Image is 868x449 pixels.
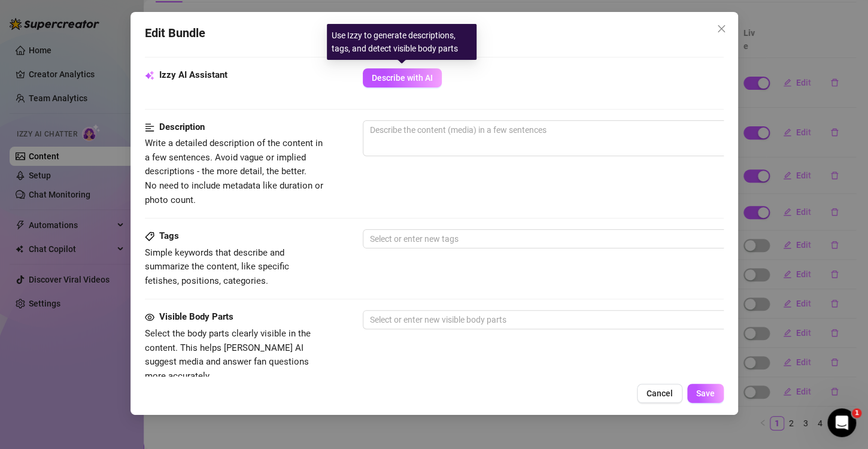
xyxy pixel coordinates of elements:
[372,73,433,83] span: Describe with AI
[327,24,477,60] div: Use Izzy to generate descriptions, tags, and detect visible body parts
[696,389,715,398] span: Save
[159,122,205,132] strong: Description
[145,328,311,381] span: Select the body parts clearly visible in the content. This helps [PERSON_NAME] AI suggest media a...
[712,24,731,34] span: Close
[159,69,227,80] strong: Izzy AI Assistant
[145,232,154,241] span: tag
[827,408,856,437] iframe: Intercom live chat
[159,311,233,322] strong: Visible Body Parts
[145,247,289,286] span: Simple keywords that describe and summarize the content, like specific fetishes, positions, categ...
[363,68,442,87] button: Describe with AI
[647,389,673,398] span: Cancel
[145,24,205,43] span: Edit Bundle
[712,19,731,38] button: Close
[145,313,154,322] span: eye
[852,408,861,418] span: 1
[717,24,726,34] span: close
[159,230,179,241] strong: Tags
[145,120,154,135] span: align-left
[687,384,724,403] button: Save
[637,384,682,403] button: Cancel
[145,138,323,205] span: Write a detailed description of the content in a few sentences. Avoid vague or implied descriptio...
